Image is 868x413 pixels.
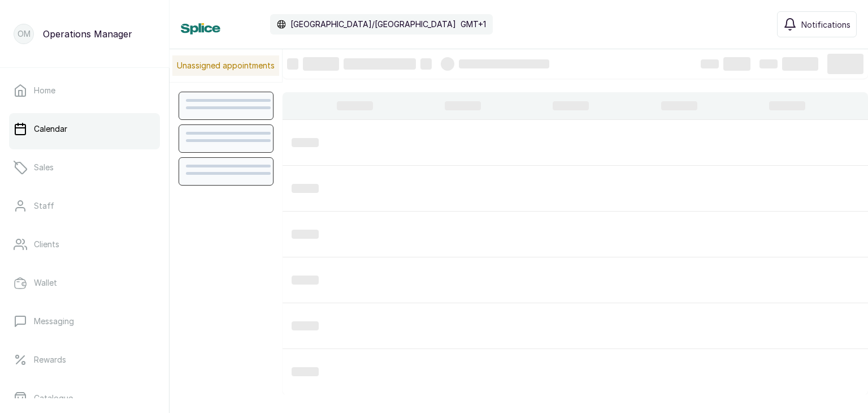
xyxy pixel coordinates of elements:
p: Calendar [34,123,67,135]
p: Home [34,85,55,96]
p: Rewards [34,354,66,365]
a: Calendar [9,113,160,145]
p: Sales [34,162,54,173]
a: Sales [9,152,160,183]
p: Wallet [34,277,57,289]
a: Staff [9,190,160,222]
p: Staff [34,200,54,212]
a: Home [9,75,160,106]
span: Notifications [801,19,850,31]
p: Operations Manager [43,27,132,41]
p: Unassigned appointments [172,55,279,76]
p: GMT+1 [461,19,486,30]
a: Clients [9,229,160,260]
a: Rewards [9,344,160,376]
p: [GEOGRAPHIC_DATA]/[GEOGRAPHIC_DATA] [290,19,456,30]
p: Messaging [34,316,74,327]
p: OM [18,28,31,40]
p: Catalogue [34,393,73,404]
a: Messaging [9,306,160,337]
p: Clients [34,239,59,250]
button: Notifications [777,11,857,37]
a: Wallet [9,267,160,299]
